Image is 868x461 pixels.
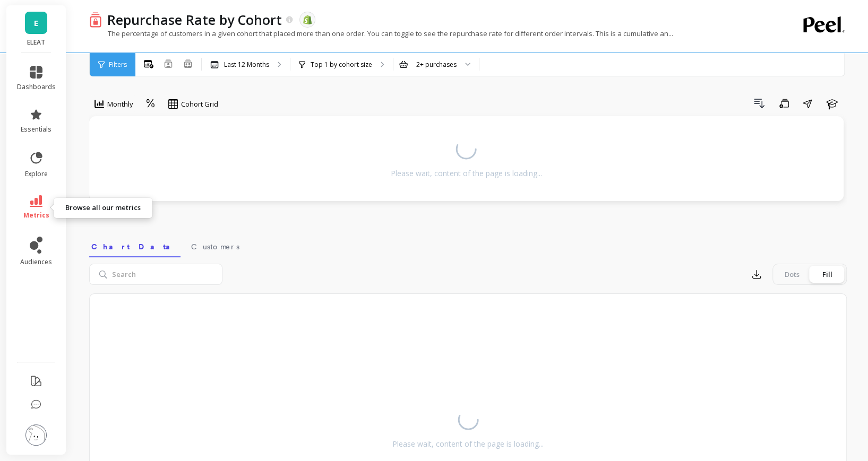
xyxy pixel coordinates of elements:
div: Please wait, content of the page is loading... [392,439,544,449]
span: Customers [191,241,239,252]
span: Monthly [107,99,133,109]
input: Search [89,264,222,285]
span: dashboards [17,83,56,91]
span: metrics [23,211,49,220]
div: 2+ purchases [416,59,457,69]
nav: Tabs [89,233,847,257]
span: Cohort Grid [181,99,218,109]
img: api.shopify.svg [303,15,312,24]
img: header icon [89,12,102,27]
span: E [34,17,38,29]
p: The percentage of customers in a given cohort that placed more than one order. You can toggle to ... [89,29,673,38]
span: Chart Data [91,241,178,252]
p: ELEAT [17,38,56,47]
img: profile picture [25,424,47,446]
span: Filters [109,60,127,69]
div: Fill [810,266,845,283]
div: Please wait, content of the page is loading... [391,168,542,179]
span: audiences [20,258,52,266]
span: explore [25,170,48,178]
p: Last 12 Months [224,60,269,69]
p: Repurchase Rate by Cohort [107,11,282,29]
p: Top 1 by cohort size [311,60,372,69]
div: Dots [775,266,810,283]
span: essentials [21,125,51,134]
